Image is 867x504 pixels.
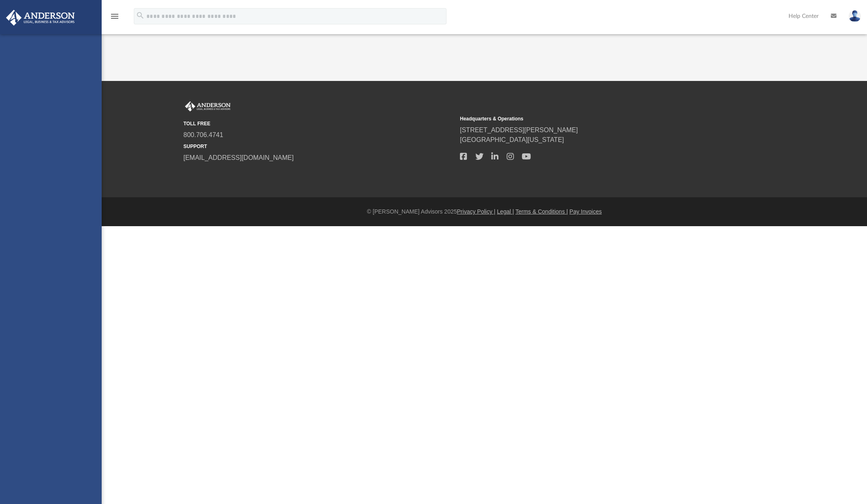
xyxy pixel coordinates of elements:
[460,115,731,122] small: Headquarters & Operations
[136,11,145,20] i: search
[102,207,867,216] div: © [PERSON_NAME] Advisors 2025
[183,120,454,127] small: TOLL FREE
[183,131,223,138] a: 800.706.4741
[110,11,120,21] i: menu
[460,136,564,143] a: [GEOGRAPHIC_DATA][US_STATE]
[183,143,454,150] small: SUPPORT
[183,154,294,161] a: [EMAIL_ADDRESS][DOMAIN_NAME]
[4,10,77,26] img: Anderson Advisors Platinum Portal
[497,208,514,215] a: Legal |
[457,208,496,215] a: Privacy Policy |
[110,15,120,21] a: menu
[569,208,601,215] a: Pay Invoices
[183,101,232,112] img: Anderson Advisors Platinum Portal
[849,10,861,22] img: User Pic
[516,208,568,215] a: Terms & Conditions |
[460,127,578,133] a: [STREET_ADDRESS][PERSON_NAME]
